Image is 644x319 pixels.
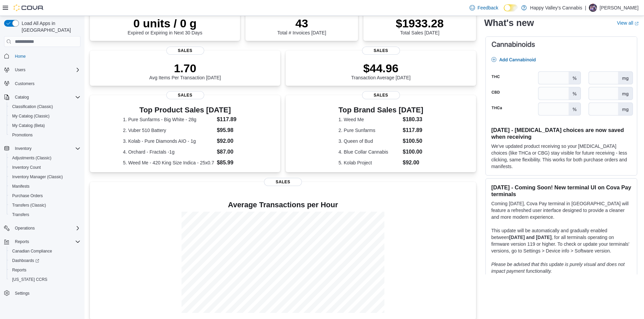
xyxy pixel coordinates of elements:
[7,210,83,219] button: Transfers
[12,203,46,208] span: Transfers (Classic)
[7,153,83,163] button: Adjustments (Classic)
[491,261,625,273] em: Please be advised that this update is purely visual and does not impact payment functionality.
[12,258,39,263] span: Dashboards
[9,103,80,111] span: Classification (Classic)
[504,4,518,11] input: Dark Mode
[338,116,400,123] dt: 1. Weed Me
[277,17,326,30] p: 43
[9,112,80,120] span: My Catalog (Classic)
[9,173,66,181] a: Inventory Manager (Classic)
[491,126,631,140] h3: [DATE] - [MEDICAL_DATA] choices are now saved when receiving
[9,192,46,200] a: Purchase Orders
[15,54,26,59] span: Home
[166,47,204,55] span: Sales
[128,17,202,30] p: 0 units / 0 g
[277,17,326,35] div: Total # Invoices [DATE]
[617,20,639,26] a: View allExternal link
[123,127,214,134] dt: 2. Vuber 510 Battery
[351,61,411,80] div: Transaction Average [DATE]
[403,137,423,145] dd: $100.50
[7,191,83,201] button: Purchase Orders
[15,146,31,151] span: Inventory
[1,223,83,233] button: Operations
[123,106,247,114] h3: Top Product Sales [DATE]
[12,267,26,273] span: Reports
[95,201,471,209] h4: Average Transactions per Hour
[217,148,247,156] dd: $87.00
[12,289,32,297] a: Settings
[7,172,83,182] button: Inventory Manager (Classic)
[338,138,400,144] dt: 3. Queen of Bud
[9,257,42,265] a: Dashboards
[7,256,83,265] a: Dashboards
[9,182,80,190] span: Manifests
[15,239,29,244] span: Reports
[484,18,534,28] h2: What's new
[7,275,83,284] button: [US_STATE] CCRS
[15,291,29,296] span: Settings
[9,163,44,171] a: Inventory Count
[362,47,400,55] span: Sales
[12,277,47,282] span: [US_STATE] CCRS
[491,200,631,220] p: Coming [DATE], Cova Pay terminal in [GEOGRAPHIC_DATA] will feature a refreshed user interface des...
[149,61,221,75] p: 1.70
[217,159,247,167] dd: $85.99
[9,257,80,265] span: Dashboards
[9,211,32,219] a: Transfers
[9,154,80,162] span: Adjustments (Classic)
[12,144,34,153] button: Inventory
[12,104,53,109] span: Classification (Classic)
[1,65,83,75] button: Users
[589,4,597,12] div: Bobby Loewen
[403,115,423,124] dd: $180.33
[362,91,400,99] span: Sales
[166,91,204,99] span: Sales
[217,137,247,145] dd: $92.00
[12,193,43,198] span: Purchase Orders
[403,148,423,156] dd: $100.00
[9,192,80,200] span: Purchase Orders
[12,238,80,246] span: Reports
[12,248,52,254] span: Canadian Compliance
[12,80,37,88] a: Customers
[403,126,423,134] dd: $117.89
[12,132,33,138] span: Promotions
[338,127,400,134] dt: 2. Pure Sunfarms
[12,66,28,74] button: Users
[128,17,202,35] div: Expired or Expiring in Next 30 Days
[9,122,48,130] a: My Catalog (Beta)
[9,131,35,139] a: Promotions
[9,112,52,120] a: My Catalog (Classic)
[9,266,29,274] a: Reports
[396,17,444,30] p: $1933.28
[1,51,83,61] button: Home
[9,247,80,255] span: Canadian Compliance
[7,111,83,121] button: My Catalog (Classic)
[217,115,247,124] dd: $117.89
[149,61,221,80] div: Avg Items Per Transaction [DATE]
[1,79,83,88] button: Customers
[15,225,35,231] span: Operations
[12,66,80,74] span: Users
[12,52,28,60] a: Home
[9,182,32,190] a: Manifests
[7,201,83,210] button: Transfers (Classic)
[7,246,83,256] button: Canadian Compliance
[12,212,29,217] span: Transfers
[7,130,83,140] button: Promotions
[7,265,83,275] button: Reports
[491,227,631,254] p: This update will be automatically and gradually enabled between , for all terminals operating on ...
[9,201,49,209] a: Transfers (Classic)
[491,142,631,169] p: We've updated product receiving so your [MEDICAL_DATA] choices (like THCa or CBG) stay visible fo...
[7,121,83,130] button: My Catalog (Beta)
[123,116,214,123] dt: 1. Pure Sunfarms - Big White - 28g
[12,224,80,232] span: Operations
[14,4,44,11] img: Cova
[1,237,83,246] button: Reports
[585,4,586,12] p: |
[9,173,80,181] span: Inventory Manager (Classic)
[12,184,29,189] span: Manifests
[15,67,25,73] span: Users
[9,275,80,284] span: Washington CCRS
